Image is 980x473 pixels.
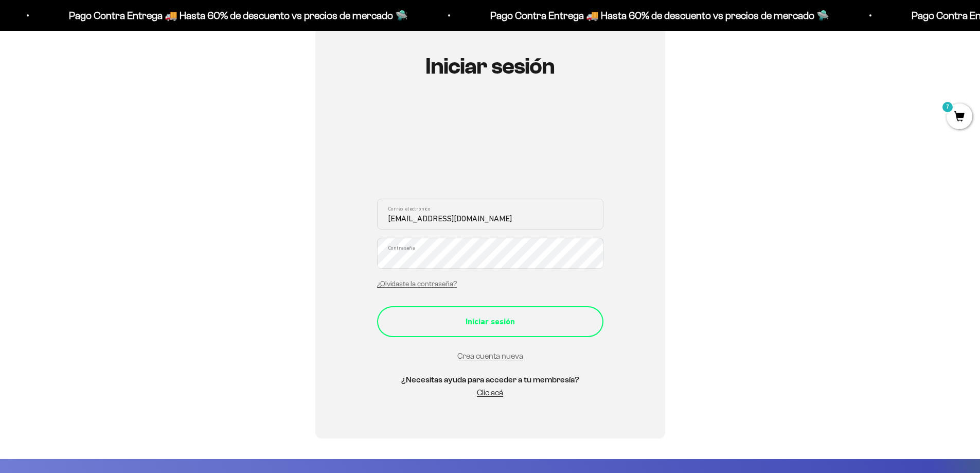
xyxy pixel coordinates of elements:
a: ¿Olvidaste la contraseña? [377,280,457,288]
h5: ¿Necesitas ayuda para acceder a tu membresía? [377,373,603,387]
a: 7 [947,112,972,123]
iframe: Social Login Buttons [377,109,603,186]
button: Iniciar sesión [377,306,603,337]
p: Pago Contra Entrega 🚚 Hasta 60% de descuento vs precios de mercado 🛸 [480,7,819,24]
p: Pago Contra Entrega 🚚 Hasta 60% de descuento vs precios de mercado 🛸 [59,7,398,24]
div: Iniciar sesión [398,315,583,328]
a: Clic acá [477,388,503,397]
mark: 7 [941,101,954,113]
a: Crea cuenta nueva [457,352,523,360]
h1: Iniciar sesión [377,54,603,79]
